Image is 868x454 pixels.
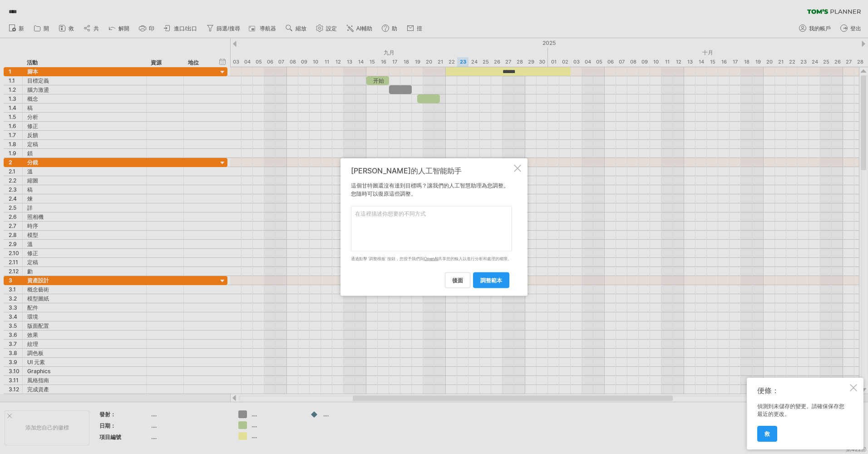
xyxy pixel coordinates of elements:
a: 救 [757,426,777,442]
a: 後面 [445,272,470,288]
div: 通過點擊 '調整模板' 按鈕，您授予我們與 共享您的輸入以進行分析和處理的權限。 [351,257,512,262]
div: 便條： [757,386,848,396]
span: 調整範本 [480,276,502,283]
span: 救 [764,430,770,437]
font: 偵測到未儲存的變更。請確保保存您最近的更改。 [757,403,844,417]
a: OpenAI [424,256,438,261]
font: 這個甘特圖還沒有達到目標嗎？讓我們的人工智慧助理為您調整。您隨時可以復原這些調整。 [351,182,509,197]
a: 調整範本 [473,272,509,288]
div: [PERSON_NAME]的人工智能助手 [351,167,512,175]
span: 後面 [452,276,463,283]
